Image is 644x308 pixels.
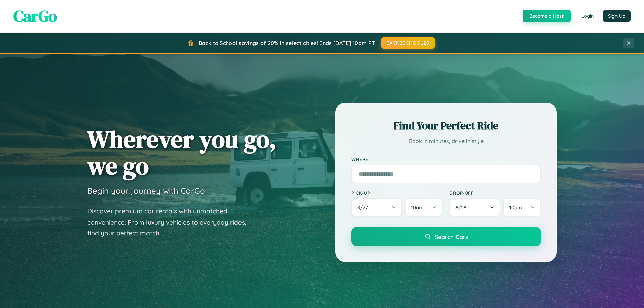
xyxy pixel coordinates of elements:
span: 8 / 27 [357,204,371,211]
button: 10am [503,198,541,217]
button: 10am [405,198,443,217]
label: Drop-off [449,190,541,196]
h2: Find Your Perfect Ride [351,118,541,133]
label: Where [351,156,541,162]
h1: Wherever you go, we go [87,126,276,179]
span: 10am [411,204,424,211]
label: Pick-up [351,190,443,196]
span: Search Cars [435,233,468,240]
span: 8 / 28 [455,204,470,211]
button: Become a Host [523,10,571,22]
button: 8/27 [351,198,402,217]
p: Discover premium car rentals with unmatched convenience. From luxury vehicles to everyday rides, ... [87,206,255,239]
span: CarGo [13,5,57,27]
h3: Begin your journey with CarGo [87,186,205,196]
span: Back to School savings of 20% in select cities! Ends [DATE] 10am PT. [199,40,376,46]
span: 10am [509,204,522,211]
button: 8/28 [449,198,500,217]
button: Sign Up [603,10,631,22]
button: BACK2SCHOOL20 [381,37,435,49]
p: Book in minutes, drive in style [351,136,541,146]
button: Search Cars [351,227,541,246]
button: Login [576,10,599,22]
